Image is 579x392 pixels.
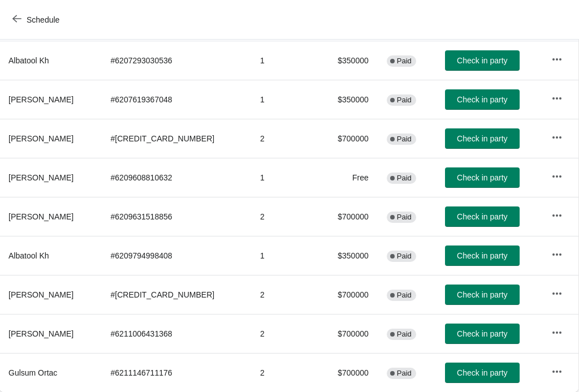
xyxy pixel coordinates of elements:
[102,119,252,158] td: # [CREDIT_CARD_NUMBER]
[318,80,378,119] td: $350000
[8,251,49,260] span: Albatool Kh
[102,236,252,275] td: # 6209794998408
[8,56,49,65] span: Albatool Kh
[8,134,74,143] span: [PERSON_NAME]
[6,10,68,30] button: Schedule
[318,353,378,392] td: $700000
[445,206,520,227] button: Check in party
[8,173,74,182] span: [PERSON_NAME]
[318,236,378,275] td: $350000
[397,213,412,222] span: Paid
[445,245,520,266] button: Check in party
[457,329,507,338] span: Check in party
[102,158,252,197] td: # 6209608810632
[251,236,318,275] td: 1
[102,41,252,80] td: # 6207293030536
[457,251,507,260] span: Check in party
[457,212,507,221] span: Check in party
[102,275,252,314] td: # [CREDIT_CARD_NUMBER]
[8,212,74,221] span: [PERSON_NAME]
[397,291,412,300] span: Paid
[8,95,74,104] span: [PERSON_NAME]
[445,50,520,71] button: Check in party
[445,363,520,383] button: Check in party
[445,285,520,305] button: Check in party
[445,167,520,188] button: Check in party
[102,197,252,236] td: # 6209631518856
[397,330,412,339] span: Paid
[251,80,318,119] td: 1
[251,314,318,353] td: 2
[457,290,507,299] span: Check in party
[251,158,318,197] td: 1
[251,41,318,80] td: 1
[251,275,318,314] td: 2
[445,89,520,110] button: Check in party
[8,329,74,338] span: [PERSON_NAME]
[318,158,378,197] td: Free
[102,353,252,392] td: # 6211146711176
[397,96,412,105] span: Paid
[397,252,412,261] span: Paid
[397,57,412,66] span: Paid
[102,314,252,353] td: # 6211006431368
[457,173,507,182] span: Check in party
[251,119,318,158] td: 2
[445,128,520,149] button: Check in party
[251,353,318,392] td: 2
[318,197,378,236] td: $700000
[457,134,507,143] span: Check in party
[27,15,59,24] span: Schedule
[8,290,74,299] span: [PERSON_NAME]
[318,275,378,314] td: $700000
[102,80,252,119] td: # 6207619367048
[8,368,57,377] span: Gulsum Ortac
[445,324,520,344] button: Check in party
[318,119,378,158] td: $700000
[318,41,378,80] td: $350000
[457,368,507,377] span: Check in party
[457,95,507,104] span: Check in party
[318,314,378,353] td: $700000
[397,369,412,378] span: Paid
[397,174,412,183] span: Paid
[457,56,507,65] span: Check in party
[251,197,318,236] td: 2
[397,135,412,144] span: Paid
